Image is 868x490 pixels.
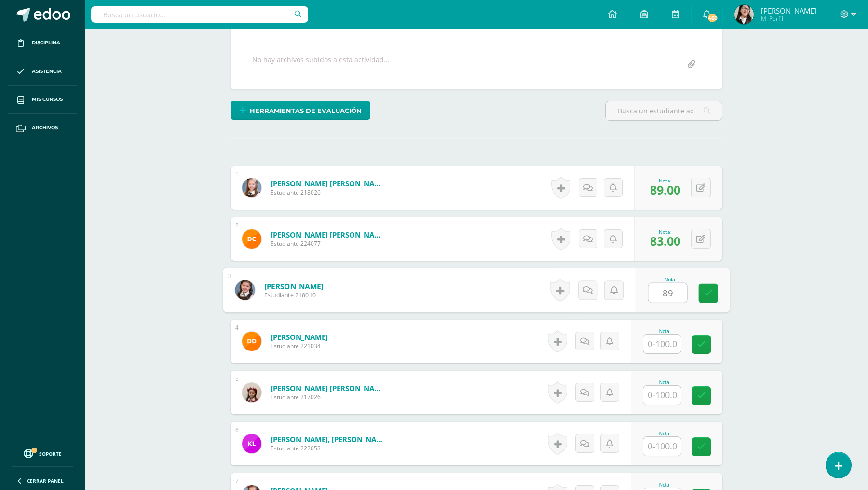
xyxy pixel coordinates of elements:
[242,332,261,351] img: 0524f16cf4291a46016ed085661dd5e8.png
[271,383,386,393] a: [PERSON_NAME] [PERSON_NAME]
[32,39,60,47] span: Disciplina
[8,86,77,114] a: Mis cursos
[271,342,328,350] span: Estudiante 221034
[8,114,77,142] a: Archivos
[271,188,386,196] span: Estudiante 218026
[650,228,680,235] div: Nota:
[12,447,73,460] a: Soporte
[231,101,370,120] a: Herramientas de evaluación
[643,437,681,456] input: 0-100.0
[235,280,255,300] img: f98962f2a63085bc7c257f1e7ce90e8a.png
[734,5,754,24] img: 5358fa9db8ffc193310ed9165011e703.png
[643,431,685,436] div: Nota
[271,239,386,248] span: Estudiante 224077
[643,329,685,334] div: Nota
[707,13,718,23] span: 460
[761,6,816,15] span: [PERSON_NAME]
[91,6,308,23] input: Busca un usuario...
[39,450,62,457] span: Soporte
[643,386,681,405] input: 0-100.0
[761,14,816,23] span: Mi Perfil
[27,477,64,484] span: Cerrar panel
[8,57,77,86] a: Asistencia
[252,55,390,74] div: No hay archivos subidos a esta actividad...
[649,283,687,303] input: 0-100.0
[643,380,685,385] div: Nota
[650,182,680,198] span: 89.00
[264,281,324,291] a: [PERSON_NAME]
[271,434,386,444] a: [PERSON_NAME], [PERSON_NAME]
[32,68,62,75] span: Asistencia
[250,102,362,120] span: Herramientas de evaluación
[606,101,722,120] input: Busca un estudiante aquí...
[242,229,261,249] img: 87f58f08c1fea8482873b6b4fda1e9ba.png
[271,393,386,401] span: Estudiante 217026
[650,233,680,249] span: 83.00
[271,332,328,342] a: [PERSON_NAME]
[242,178,261,197] img: 7a7e841c1d059869bff2868aa345b2cd.png
[648,277,692,282] div: Nota
[271,179,386,188] a: [PERSON_NAME] [PERSON_NAME]
[32,124,58,132] span: Archivos
[8,29,77,57] a: Disciplina
[643,482,685,488] div: Nota
[242,383,261,402] img: 118b16cc08e66b622a1e07dfeb623a67.png
[32,96,63,103] span: Mis cursos
[271,230,386,239] a: [PERSON_NAME] [PERSON_NAME]
[650,177,680,184] div: Nota:
[242,434,261,453] img: 44abb39d5e61474fccd96a34c8cccf92.png
[271,444,386,452] span: Estudiante 222053
[643,335,681,353] input: 0-100.0
[264,291,324,300] span: Estudiante 218010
